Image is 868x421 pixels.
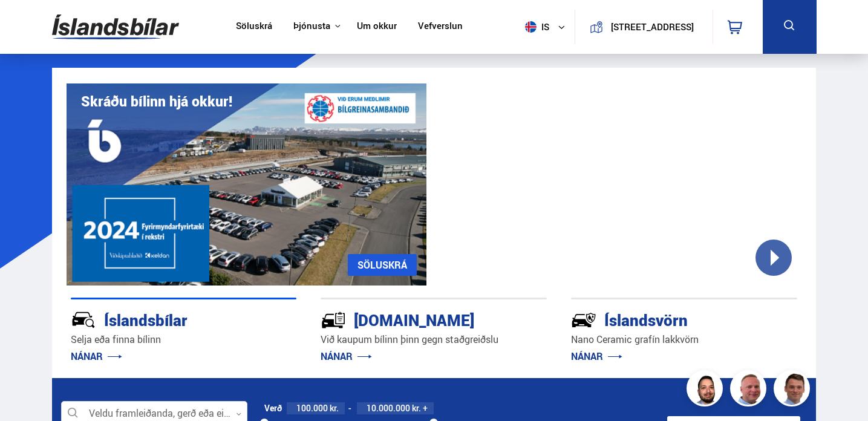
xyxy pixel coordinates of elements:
[571,308,754,330] div: Íslandsvörn
[688,372,725,408] img: nhp88E3Fdnt1Opn2.png
[67,83,427,286] img: eKx6w-_Home_640_.png
[330,403,339,413] span: kr.
[52,7,179,47] img: G0Ugv5HjCgRt.svg
[732,372,768,408] img: siFngHWaQ9KaOqBr.png
[81,93,232,109] h1: Skráðu bílinn hjá okkur!
[525,21,537,33] img: svg+xml;base64,PHN2ZyB4bWxucz0iaHR0cDovL3d3dy53My5vcmcvMjAwMC9zdmciIHdpZHRoPSI1MTIiIGhlaWdodD0iNT...
[264,403,282,413] div: Verð
[71,308,254,330] div: Íslandsbílar
[71,307,96,333] img: JRvxyua_JYH6wB4c.svg
[571,333,797,347] p: Nano Ceramic grafín lakkvörn
[423,403,428,413] span: +
[520,9,575,45] button: is
[296,402,328,414] span: 100.000
[71,333,297,347] p: Selja eða finna bílinn
[71,350,122,363] a: NÁNAR
[321,307,346,333] img: tr5P-W3DuiFaO7aO.svg
[321,308,504,330] div: [DOMAIN_NAME]
[348,254,417,276] a: SÖLUSKRÁ
[571,307,596,333] img: -Svtn6bYgwAsiwNX.svg
[10,5,46,41] button: Opna LiveChat spjallviðmót
[775,372,812,408] img: FbJEzSuNWCJXmdc-.webp
[571,350,622,363] a: NÁNAR
[236,21,272,33] a: Söluskrá
[367,402,410,414] span: 10.000.000
[582,10,705,44] a: [STREET_ADDRESS]
[520,21,550,33] span: is
[293,21,330,32] button: Þjónusta
[321,350,372,363] a: NÁNAR
[321,333,547,347] p: Við kaupum bílinn þinn gegn staðgreiðslu
[418,21,463,33] a: Vefverslun
[412,403,421,413] span: kr.
[357,21,397,33] a: Um okkur
[608,22,697,32] button: [STREET_ADDRESS]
